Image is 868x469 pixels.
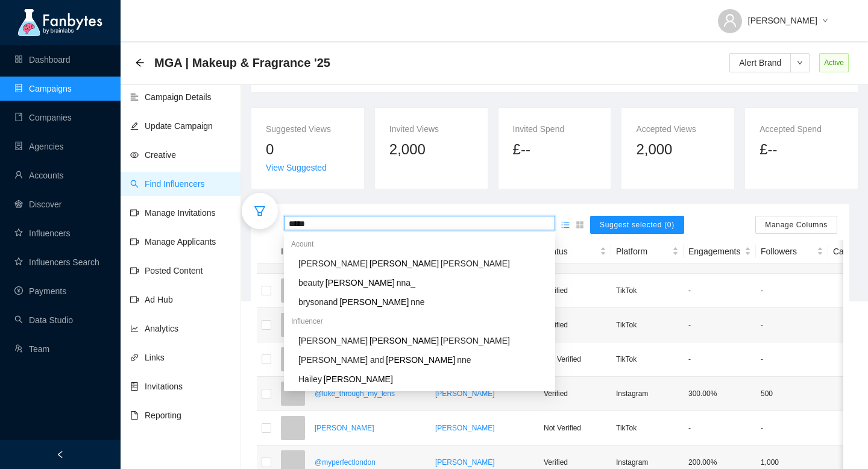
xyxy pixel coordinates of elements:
a: line-chartAnalytics [130,324,178,333]
th: Engagements [684,240,756,263]
p: TikTok [616,319,679,331]
div: Suggested Views [266,122,350,136]
a: hddInvitations [130,382,183,391]
p: 1,000 [761,456,823,468]
div: View Suggested [266,161,350,174]
p: - [688,285,751,297]
a: [PERSON_NAME] [435,422,534,434]
p: Verified [544,319,606,331]
span: left [56,450,64,459]
p: 200.00% [688,456,751,468]
a: @luke_through_my_lens [315,388,426,400]
span: [PERSON_NAME] [298,259,368,268]
span: Acount [291,240,313,248]
span: [PERSON_NAME] [441,259,510,268]
span: Hailey [298,374,322,384]
span: 0 [266,141,274,157]
span: Manage Columns [765,220,828,230]
p: Instagram [616,388,679,400]
span: beauty [298,278,324,288]
a: databaseCampaigns [14,84,72,93]
a: searchFind Influencers [130,179,205,189]
p: Not Verified [544,353,606,365]
a: eyeCreative [130,150,176,160]
div: Accepted Views [636,122,720,136]
span: filter [254,205,266,217]
p: TikTok [616,285,679,297]
p: - [761,285,823,297]
a: video-cameraPosted Content [130,266,203,275]
a: starInfluencers [14,228,70,238]
p: - [688,319,751,331]
th: Status [539,240,611,263]
p: - [761,353,823,365]
a: @myperfectlondon [315,456,426,468]
span: user [723,13,737,28]
span: 2,000 [636,141,672,157]
a: bookCompanies [14,113,72,122]
p: Not Verified [544,422,606,434]
a: [PERSON_NAME] [315,422,426,434]
mark: [PERSON_NAME] [324,276,397,289]
div: Accepted Spend [759,122,843,136]
span: arrow-left [135,58,145,68]
span: Engagements [688,245,742,258]
a: align-leftCampaign Details [130,92,212,102]
span: Influencer [291,317,323,326]
button: Suggest selected (0) [590,216,684,234]
div: Invited Spend [513,122,597,136]
span: nne [410,297,424,307]
span: MGA | Makeup & Fragrance '25 [154,53,330,72]
span: [PERSON_NAME] and [298,355,384,365]
a: video-cameraManage Invitations [130,208,216,218]
span: [PERSON_NAME] [441,336,510,345]
th: Platform [611,240,684,263]
span: £-- [759,138,777,161]
span: down [822,17,828,25]
th: Followers [756,240,828,263]
p: Verified [544,285,606,297]
div: Invited Views [389,122,473,136]
span: [PERSON_NAME] [748,14,817,27]
button: [PERSON_NAME]down [708,6,838,25]
div: Back [135,58,145,68]
a: [PERSON_NAME] [435,456,534,468]
p: - [688,353,751,365]
a: starInfluencers Search [14,257,99,267]
a: appstoreDashboard [14,55,71,65]
p: Verified [544,456,606,468]
p: 500 [761,388,823,400]
span: Alert Brand [739,56,781,69]
a: linkLinks [130,353,165,362]
span: Followers [761,245,814,258]
span: down [791,60,809,66]
a: searchData Studio [14,315,73,325]
button: Alert Brand [729,53,791,72]
mark: [PERSON_NAME] [338,295,410,309]
a: [PERSON_NAME] [435,388,534,400]
span: nne [457,355,471,365]
p: 300.00% [688,388,751,400]
p: TikTok [616,353,679,365]
mark: [PERSON_NAME] [368,257,441,270]
mark: [PERSON_NAME] [384,353,457,367]
span: nna_ [397,278,415,288]
button: Manage Columns [755,216,837,234]
span: unordered-list [561,221,570,229]
a: video-cameraAd Hub [130,295,173,304]
a: video-cameraManage Applicants [130,237,216,247]
mark: [PERSON_NAME] [322,373,395,386]
p: Verified [544,388,606,400]
button: down [790,53,810,72]
span: £-- [513,138,530,161]
p: - [688,422,751,434]
a: userAccounts [14,171,64,180]
p: TikTok [616,422,679,434]
span: appstore [576,221,584,229]
a: editUpdate Campaign [130,121,213,131]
